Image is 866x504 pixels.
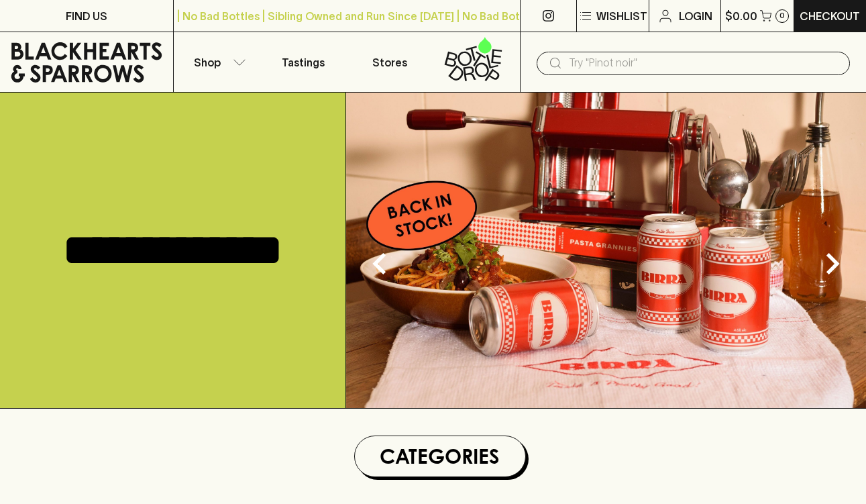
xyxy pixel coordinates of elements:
input: Try "Pinot noir" [569,52,839,74]
a: Stores [347,32,433,92]
p: Stores [372,54,407,70]
a: Tastings [260,32,347,92]
p: 0 [779,12,785,19]
p: Wishlist [596,8,647,24]
button: Shop [174,32,260,92]
p: Checkout [800,8,860,24]
button: Next [806,237,859,291]
p: Login [679,8,712,24]
p: Shop [194,54,221,70]
h1: Categories [360,442,520,471]
p: $0.00 [725,8,757,24]
button: Previous [353,237,407,291]
img: optimise [346,93,866,408]
p: FIND US [66,8,107,24]
p: Tastings [282,54,325,70]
